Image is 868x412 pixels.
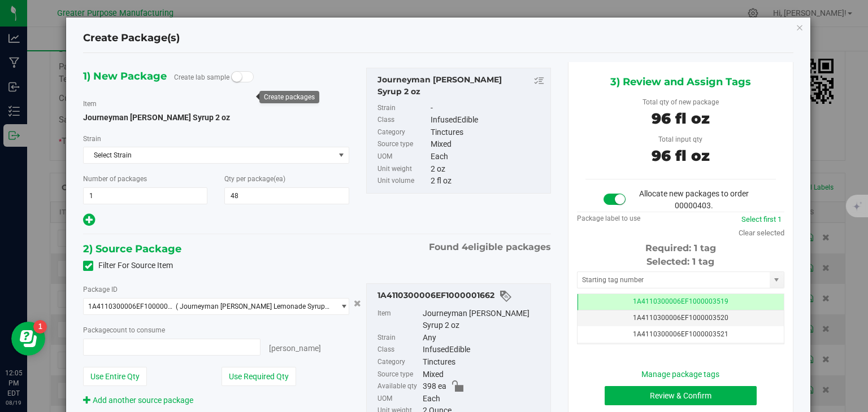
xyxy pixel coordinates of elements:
span: 1A4110300006EF1000001662 [88,303,176,310]
span: 398 ea [423,380,446,393]
iframe: Resource center [11,322,45,356]
div: Tinctures [423,356,545,369]
span: Required: 1 tag [645,243,716,253]
span: Total qty of new package [643,98,719,106]
div: Journeyman [PERSON_NAME] Syrup 2 oz [423,308,545,332]
label: Strain [377,102,428,115]
label: Filter For Source Item [83,260,173,271]
div: Any [423,332,545,344]
span: Select Strain [84,147,334,163]
span: 96 fl oz [652,147,710,165]
label: Item [83,99,97,109]
h4: Create Package(s) [83,31,180,46]
label: Source type [377,138,428,151]
div: Each [431,151,545,163]
span: Allocate new packages to order 00000403. [639,189,749,210]
input: Starting tag number [578,272,770,288]
label: Strain [83,134,101,144]
label: Category [377,126,428,139]
a: Clear selected [739,229,784,237]
a: Select first 1 [741,215,782,223]
label: Class [377,114,428,126]
a: Manage package tags [641,370,719,379]
span: 2) Source Package [83,240,181,257]
label: Unit weight [377,163,428,176]
span: 4 [462,242,468,252]
div: 2 oz [431,163,545,176]
span: Selected: 1 tag [646,256,714,267]
div: - [431,102,545,115]
span: 1A4110300006EF1000003519 [633,297,728,305]
div: 1A4110300006EF1000001662 [377,290,545,303]
span: 3) Review and Assign Tags [610,73,751,90]
span: Add new output [83,217,95,226]
span: Number of packages [83,175,147,183]
div: Create packages [264,93,315,101]
input: 48 [225,188,348,204]
span: 96 fl oz [652,109,710,128]
span: Package ID [83,286,118,293]
input: 1 [84,188,207,204]
span: Package to consume [83,326,165,334]
iframe: Resource center unread badge [33,320,47,334]
div: InfusedEdible [423,344,545,356]
span: select [334,147,348,163]
span: [PERSON_NAME] [269,344,321,353]
label: Strain [377,332,421,344]
span: count [110,326,127,334]
div: Tinctures [431,126,545,139]
div: Mixed [431,138,545,151]
label: Available qty [377,380,421,393]
div: Each [423,393,545,405]
span: select [334,299,348,314]
label: Unit volume [377,175,428,187]
span: (ea) [274,175,285,183]
button: Use Required Qty [222,367,296,386]
button: Review & Confirm [605,386,757,405]
label: UOM [377,151,428,163]
span: 1) New Package [83,68,167,85]
label: Create lab sample [174,69,229,86]
span: 1A4110300006EF1000003521 [633,330,728,338]
span: ( Journeyman [PERSON_NAME] Lemonade Syrup 2 oz ) [176,303,329,310]
span: 1A4110300006EF1000003520 [633,314,728,322]
div: Mixed [423,369,545,381]
label: Class [377,344,421,356]
div: Journeyman Berry Lemonade Syrup 2 oz [377,74,545,98]
button: Cancel button [350,295,364,312]
div: 2 fl oz [431,175,545,187]
div: InfusedEdible [431,114,545,126]
span: Total input qty [658,135,702,143]
span: Package label to use [577,214,640,222]
label: Category [377,356,421,369]
span: Qty per package [224,175,285,183]
label: Source type [377,369,421,381]
a: Add another source package [83,396,193,405]
span: Journeyman [PERSON_NAME] Syrup 2 oz [83,113,230,122]
label: Item [377,308,421,332]
label: UOM [377,393,421,405]
span: Found eligible packages [429,240,551,254]
span: select [770,272,784,288]
button: Use Entire Qty [83,367,147,386]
